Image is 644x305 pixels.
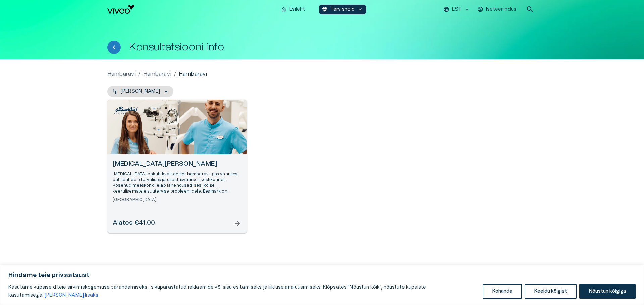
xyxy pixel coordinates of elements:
button: EST [442,5,471,14]
span: home [281,6,287,12]
h6: Alates €41.00 [113,219,155,228]
span: keyboard_arrow_down [357,6,363,12]
span: search [526,5,534,13]
button: Keeldu kõigist [525,284,577,299]
p: Tervishoid [330,6,355,13]
span: Help [34,5,44,11]
p: / [174,70,176,78]
p: Iseteenindus [486,6,516,13]
button: ecg_heartTervishoidkeyboard_arrow_down [319,5,366,14]
span: arrow_forward [233,219,241,227]
button: Tagasi [107,41,121,54]
p: [PERSON_NAME] [121,88,160,95]
p: Hindame teie privaatsust [8,271,636,279]
button: homeEsileht [278,5,308,14]
a: Navigate to homepage [107,5,275,14]
a: Hambaravi [107,70,136,78]
p: Hambaravi [179,70,207,78]
img: Viveo logo [107,5,134,14]
span: ecg_heart [322,6,328,12]
p: / [138,70,140,78]
a: Hambaravi [143,70,171,78]
h6: [MEDICAL_DATA][PERSON_NAME] [113,160,241,169]
p: Esileht [289,6,305,13]
button: Kohanda [483,284,522,299]
a: Loe lisaks [44,293,99,298]
button: open search modal [523,3,537,16]
h6: [GEOGRAPHIC_DATA] [113,197,241,203]
p: [MEDICAL_DATA] pakub kvaliteetset hambaravi igas vanuses patsientidele turvalises ja usaldusväärs... [113,171,241,195]
img: Maxilla Hambakliinik logo [112,105,139,116]
a: Open selected supplier available booking dates [107,100,247,233]
p: EST [452,6,461,13]
button: Nõustun kõigiga [579,284,636,299]
h1: Konsultatsiooni info [129,41,224,53]
p: Kasutame küpsiseid teie sirvimiskogemuse parandamiseks, isikupärastatud reklaamide või sisu esita... [8,283,478,299]
button: Iseteenindus [476,5,518,14]
button: [PERSON_NAME] [107,86,173,97]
